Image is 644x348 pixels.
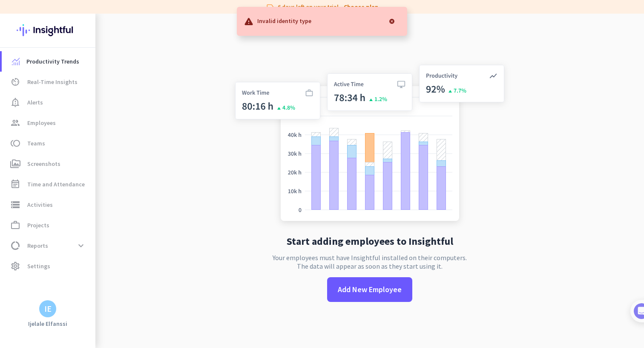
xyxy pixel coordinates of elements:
[27,138,45,148] span: Teams
[27,200,53,210] span: Activities
[26,56,79,67] span: Productivity Trends
[27,220,49,230] span: Projects
[10,159,20,169] i: perm_media
[2,113,95,133] a: groupEmployees
[10,261,20,271] i: settings
[266,3,274,11] i: label
[73,238,89,253] button: expand_more
[2,256,95,276] a: settingsSettings
[2,174,95,194] a: event_noteTime and Attendance
[257,16,311,25] p: Invalid identity type
[44,304,52,313] div: IE
[27,159,60,169] span: Screenshots
[2,92,95,113] a: notification_importantAlerts
[27,241,48,251] span: Reports
[2,235,95,256] a: data_usageReportsexpand_more
[27,261,50,271] span: Settings
[10,241,20,251] i: data_usage
[2,51,95,72] a: menu-itemProductivity Trends
[10,118,20,128] i: group
[17,14,79,47] img: Insightful logo
[27,77,78,87] span: Real-Time Insights
[10,97,20,107] i: notification_important
[27,118,56,128] span: Employees
[2,194,95,215] a: storageActivities
[2,72,95,92] a: av_timerReal-Time Insights
[10,138,20,148] i: toll
[2,133,95,154] a: tollTeams
[273,253,467,270] p: Your employees must have Insightful installed on their computers. The data will appear as soon as...
[338,284,402,295] span: Add New Employee
[12,58,20,65] img: menu-item
[287,236,453,246] h2: Start adding employees to Insightful
[10,179,20,189] i: event_note
[10,77,20,87] i: av_timer
[2,215,95,235] a: work_outlineProjects
[10,200,20,210] i: storage
[27,179,85,189] span: Time and Attendance
[2,154,95,174] a: perm_mediaScreenshots
[344,3,378,11] a: Choose plan
[10,220,20,230] i: work_outline
[229,60,511,229] img: no-search-results
[327,277,412,302] button: Add New Employee
[27,97,43,107] span: Alerts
